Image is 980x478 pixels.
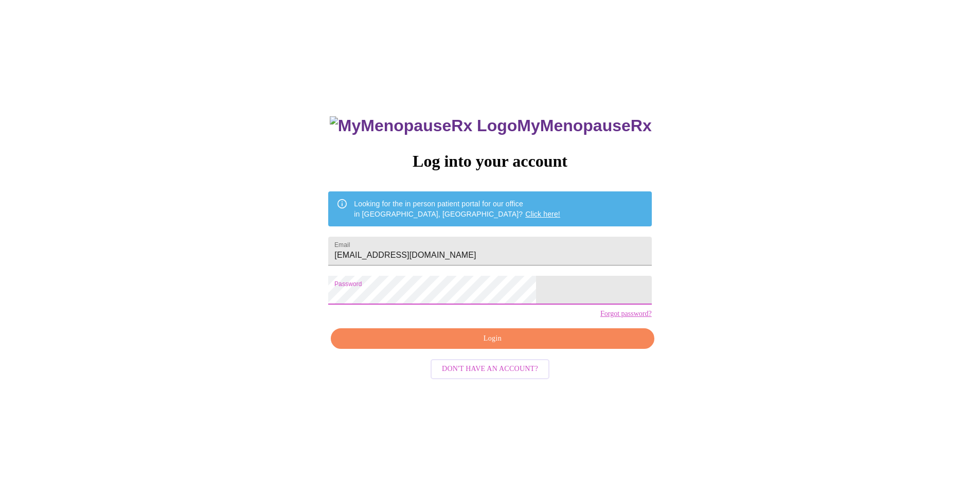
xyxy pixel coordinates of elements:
h3: MyMenopauseRx [330,116,652,135]
button: Login [331,328,654,349]
h3: Log into your account [328,152,651,171]
img: MyMenopauseRx Logo [330,116,517,135]
a: Forgot password? [600,310,652,318]
a: Click here! [525,210,560,218]
span: Login [343,332,642,345]
span: Don't have an account? [442,363,538,376]
a: Don't have an account? [428,364,552,373]
div: Looking for the in person patient portal for our office in [GEOGRAPHIC_DATA], [GEOGRAPHIC_DATA]? [354,194,560,223]
button: Don't have an account? [431,359,549,379]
